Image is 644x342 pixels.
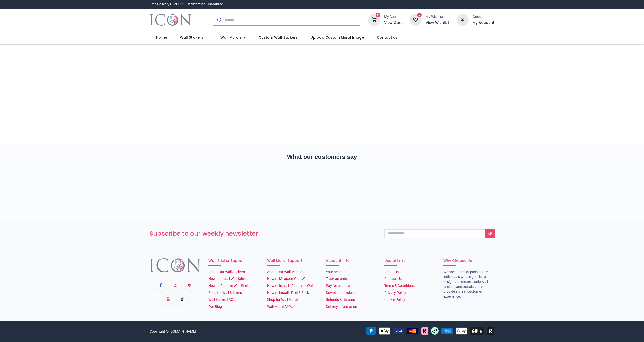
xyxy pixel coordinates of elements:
div: My Wishlist [426,14,449,19]
a: 0 [410,18,422,22]
li: We are a team of passionate individuals whose goal is to design and create iconic wall stickers a... [443,270,494,299]
a: How to Install Wall Stickers [208,277,250,281]
a: Track an order [326,277,348,281]
iframe: Customer reviews powered by Trustpilot [150,170,494,205]
a: Wall Stickers [173,31,214,44]
a: Refunds & Returns [326,297,355,302]
span: Custom Wall Stickers [259,35,298,40]
h6: Account Info [326,258,377,263]
img: VISA [393,328,404,334]
span: Wall Murals [220,35,242,40]
a: Terms & Conditions [384,284,415,288]
a: Wall Mural FAQs [267,305,293,309]
h6: Wall Sticker Support [208,258,259,263]
img: Icon Wall Stickers [150,13,191,27]
a: Wall Murals [214,31,252,44]
span: Home [156,35,167,40]
a: How to Remove Wall Stickers [208,284,253,288]
span: Wall Stickers [180,35,203,40]
a: About Our Wall Murals [267,270,302,274]
a: How to Install - Paste the Wall [267,284,313,288]
span: Upload Custom Mural Image [311,35,364,40]
h6: Why Choose Us [443,258,494,263]
img: MasterCard [407,328,418,334]
a: Download Invoices [326,291,355,295]
a: Logo of Icon Wall Stickers [150,13,191,27]
img: Google Pay [456,327,467,335]
img: American Express [441,328,453,334]
sup: 0 [417,13,422,17]
iframe: Customer reviews powered by Trustpilot [389,2,494,7]
a: Contact Us [384,277,402,281]
a: About Us​ [384,270,399,274]
span: Contact us [377,35,397,40]
img: Billie [470,327,484,335]
a: 0 [368,18,380,22]
img: Revolut Pay [487,327,494,335]
a: Delivery Information [326,305,357,309]
h3: Subscribe to our weekly newsletter [150,229,377,238]
div: Guest [473,14,494,19]
a: About Our Wall Stickers [208,270,245,274]
div: Free Delivery Over £15 - Satisfaction Guarantee [150,2,223,7]
a: How to Measure Your Wall [267,277,308,281]
a: Wall Sticker FAQs [208,297,235,302]
a: View Wishlist [426,20,449,25]
a: Privacy Policy [384,291,406,295]
button: Submit [213,14,225,25]
a: View Cart [384,20,402,25]
a: Your account [326,270,347,274]
a: Copyright © [DOMAIN_NAME] [150,329,196,333]
sup: 0 [376,13,380,17]
h6: Useful Links [384,258,435,263]
a: My Account [473,20,494,25]
img: Afterpay Clearpay [431,327,439,335]
a: Cookie Policy [384,297,405,302]
a: How to install - Peel & Stick [267,291,309,295]
img: PayPal [366,327,376,335]
a: Shop for Wall Murals [267,297,299,302]
h2: What our customers say [150,153,494,161]
img: Apple Pay [379,327,390,335]
a: Pay for a quote [326,284,350,288]
img: Klarna [421,327,428,335]
a: Our Blog [208,305,222,309]
h6: Wall Mural Support [267,258,318,263]
a: Shop for Wall Stickers [208,291,242,295]
div: My Cart [384,14,402,19]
